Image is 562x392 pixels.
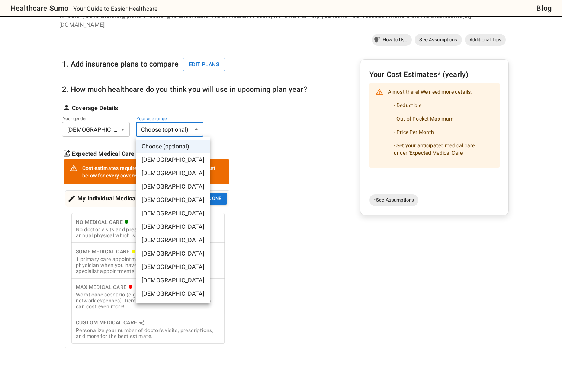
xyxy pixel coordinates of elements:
[136,247,210,260] li: [DEMOGRAPHIC_DATA]
[136,180,210,193] li: [DEMOGRAPHIC_DATA]
[136,153,210,167] li: [DEMOGRAPHIC_DATA]
[136,234,210,247] li: [DEMOGRAPHIC_DATA]
[136,207,210,220] li: [DEMOGRAPHIC_DATA]
[136,220,210,234] li: [DEMOGRAPHIC_DATA]
[136,193,210,207] li: [DEMOGRAPHIC_DATA]
[136,287,210,301] li: [DEMOGRAPHIC_DATA]
[136,140,210,153] li: Choose (optional)
[136,167,210,180] li: [DEMOGRAPHIC_DATA]
[136,274,210,287] li: [DEMOGRAPHIC_DATA]
[136,260,210,274] li: [DEMOGRAPHIC_DATA]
